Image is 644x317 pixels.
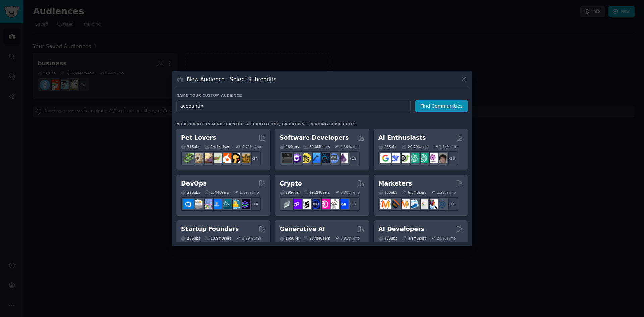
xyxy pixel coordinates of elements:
h2: AI Enthusiasts [378,134,426,142]
img: platformengineering [221,199,231,209]
a: trending subreddits [307,122,355,126]
div: 19 Sub s [280,190,299,195]
img: elixir [338,153,348,163]
div: No audience in mind? Explore a curated one, or browse . [176,122,357,126]
div: + 24 [247,151,261,165]
img: ArtificalIntelligence [437,153,447,163]
img: cockatiel [221,153,231,163]
h2: DevOps [181,179,207,188]
img: leopardgeckos [202,153,212,163]
div: 25 Sub s [378,144,397,149]
img: software [282,153,292,163]
img: 0xPolygon [291,199,302,209]
img: AskComputerScience [329,153,339,163]
div: 31 Sub s [181,144,200,149]
img: content_marketing [380,199,391,209]
div: 19.2M Users [303,190,330,195]
img: MarketingResearch [427,199,438,209]
div: 15 Sub s [378,236,397,241]
img: defiblockchain [319,199,330,209]
div: 21 Sub s [181,190,200,195]
div: 0.91 % /mo [340,236,360,241]
img: AWS_Certified_Experts [193,199,203,209]
img: Emailmarketing [409,199,419,209]
h2: Software Developers [280,134,349,142]
img: OnlineMarketing [437,199,447,209]
div: + 19 [345,151,360,165]
div: 16 Sub s [181,236,200,241]
div: 2.57 % /mo [437,236,456,241]
img: CryptoNews [329,199,339,209]
div: 16 Sub s [280,236,299,241]
img: PlatformEngineers [239,199,250,209]
img: GoogleGeminiAI [380,153,391,163]
h2: Startup Founders [181,225,239,233]
img: DevOpsLinks [211,199,222,209]
img: azuredevops [183,199,194,209]
div: 1.89 % /mo [240,190,259,195]
img: dogbreed [239,153,250,163]
h2: AI Developers [378,225,424,233]
img: iOSProgramming [310,153,320,163]
div: + 14 [247,197,261,211]
input: Pick a short name, like "Digital Marketers" or "Movie-Goers" [176,100,411,112]
img: ethfinance [282,199,292,209]
img: learnjavascript [301,153,311,163]
img: turtle [211,153,222,163]
h3: New Audience - Select Subreddits [187,76,276,83]
img: ballpython [193,153,203,163]
button: Find Communities [415,100,468,112]
img: herpetology [183,153,194,163]
img: ethstaker [301,199,311,209]
div: 1.7M Users [205,190,229,195]
div: 30.0M Users [303,144,330,149]
div: 1.22 % /mo [437,190,456,195]
img: reactnative [319,153,330,163]
div: 20.7M Users [402,144,428,149]
img: csharp [291,153,302,163]
div: 13.9M Users [205,236,231,241]
div: + 11 [444,197,458,211]
img: bigseo [390,199,400,209]
div: 4.1M Users [402,236,426,241]
img: googleads [418,199,428,209]
img: aws_cdk [230,199,240,209]
div: 6.6M Users [402,190,426,195]
img: PetAdvice [230,153,240,163]
div: 0.30 % /mo [340,190,360,195]
div: + 12 [345,197,360,211]
img: web3 [310,199,320,209]
img: DeepSeek [390,153,400,163]
div: 0.71 % /mo [242,144,261,149]
div: 1.84 % /mo [439,144,458,149]
div: + 18 [444,151,458,165]
img: chatgpt_promptDesign [409,153,419,163]
div: 26 Sub s [280,144,299,149]
div: 0.39 % /mo [340,144,360,149]
img: defi_ [338,199,348,209]
h2: Pet Lovers [181,134,216,142]
h3: Name your custom audience [176,93,468,98]
h2: Crypto [280,179,302,188]
h2: Generative AI [280,225,325,233]
div: 1.29 % /mo [242,236,261,241]
img: AItoolsCatalog [399,153,410,163]
img: AskMarketing [399,199,410,209]
h2: Marketers [378,179,412,188]
img: chatgpt_prompts_ [418,153,428,163]
img: Docker_DevOps [202,199,212,209]
div: 18 Sub s [378,190,397,195]
div: 20.4M Users [303,236,330,241]
img: OpenAIDev [427,153,438,163]
div: 24.4M Users [205,144,231,149]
